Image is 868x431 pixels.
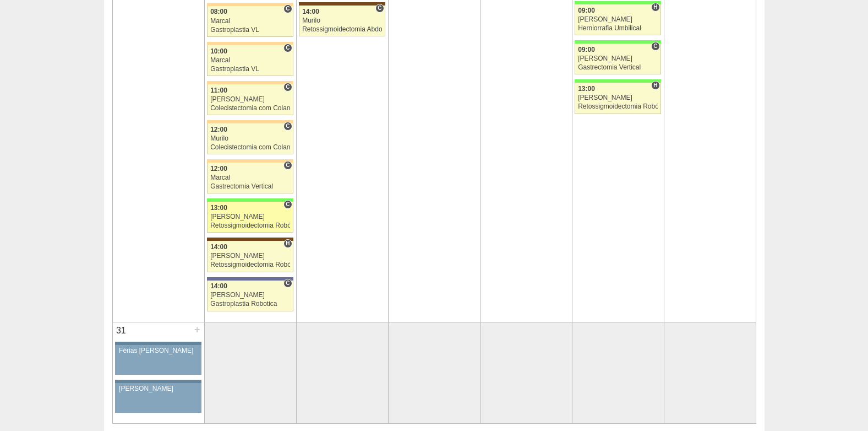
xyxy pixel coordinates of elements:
[210,126,227,133] span: 12:00
[207,3,293,6] div: Key: Bartira
[210,96,290,103] div: [PERSON_NAME]
[207,159,293,163] div: Key: Bartira
[578,103,658,110] div: Retossigmoidectomia Robótica
[113,322,130,339] div: 31
[210,87,227,94] span: 11:00
[207,81,293,84] div: Key: Bartira
[578,64,658,71] div: Gastrectomia Vertical
[210,18,290,25] div: Marcal
[210,47,227,55] span: 10:00
[207,163,293,193] a: C 12:00 Marcal Gastrectomia Vertical
[578,7,595,14] span: 09:00
[578,85,595,93] span: 13:00
[283,44,292,52] span: Consultório
[302,8,319,15] span: 14:00
[578,25,658,32] div: Herniorrafia Umbilical
[207,277,293,281] div: Key: Vila Nova Star
[207,42,293,45] div: Key: Bartira
[210,213,290,220] div: [PERSON_NAME]
[207,241,293,272] a: H 14:00 [PERSON_NAME] Retossigmoidectomia Robótica
[575,83,660,114] a: H 13:00 [PERSON_NAME] Retossigmoidectomia Robótica
[115,342,201,345] div: Key: Aviso
[283,122,292,131] span: Consultório
[207,120,293,123] div: Key: Bartira
[115,383,201,413] a: [PERSON_NAME]
[210,105,290,112] div: Colecistectomia com Colangiografia VL
[207,6,293,37] a: C 08:00 Marcal Gastroplastia VL
[207,198,293,202] div: Key: Brasil
[302,17,382,24] div: Murilo
[575,40,660,44] div: Key: Brasil
[115,345,201,375] a: Férias [PERSON_NAME]
[575,4,660,35] a: H 09:00 [PERSON_NAME] Herniorrafia Umbilical
[575,44,660,74] a: C 09:00 [PERSON_NAME] Gastrectomia Vertical
[283,239,292,248] span: Hospital
[210,183,290,190] div: Gastrectomia Vertical
[578,46,595,53] span: 09:00
[578,94,658,101] div: [PERSON_NAME]
[210,57,290,64] div: Marcal
[578,55,658,62] div: [PERSON_NAME]
[210,261,290,268] div: Retossigmoidectomia Robótica
[210,174,290,181] div: Marcal
[210,66,290,73] div: Gastroplastia VL
[207,281,293,311] a: C 14:00 [PERSON_NAME] Gastroplastia Robotica
[210,252,290,260] div: [PERSON_NAME]
[299,2,385,6] div: Key: Santa Joana
[575,1,660,4] div: Key: Brasil
[283,279,292,288] span: Consultório
[210,204,227,212] span: 13:00
[578,16,658,23] div: [PERSON_NAME]
[299,6,385,36] a: C 14:00 Murilo Retossigmoidectomia Abdominal VL
[119,347,198,354] div: Férias [PERSON_NAME]
[210,300,290,308] div: Gastroplastia Robotica
[283,4,292,13] span: Consultório
[210,135,290,142] div: Murilo
[207,123,293,154] a: C 12:00 Murilo Colecistectomia com Colangiografia VL
[210,243,227,251] span: 14:00
[207,238,293,241] div: Key: Santa Joana
[375,4,384,13] span: Consultório
[651,42,659,51] span: Consultório
[210,165,227,173] span: 12:00
[283,161,292,170] span: Consultório
[210,282,227,290] span: 14:00
[210,292,290,299] div: [PERSON_NAME]
[119,385,198,392] div: [PERSON_NAME]
[651,3,659,12] span: Hospital
[575,79,660,83] div: Key: Brasil
[210,8,227,15] span: 08:00
[210,222,290,229] div: Retossigmoidectomia Robótica
[210,144,290,151] div: Colecistectomia com Colangiografia VL
[283,83,292,91] span: Consultório
[210,26,290,34] div: Gastroplastia VL
[207,202,293,233] a: C 13:00 [PERSON_NAME] Retossigmoidectomia Robótica
[651,81,659,90] span: Hospital
[207,84,293,115] a: C 11:00 [PERSON_NAME] Colecistectomia com Colangiografia VL
[283,200,292,209] span: Consultório
[207,45,293,76] a: C 10:00 Marcal Gastroplastia VL
[193,322,202,337] div: +
[302,26,382,33] div: Retossigmoidectomia Abdominal VL
[115,380,201,383] div: Key: Aviso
